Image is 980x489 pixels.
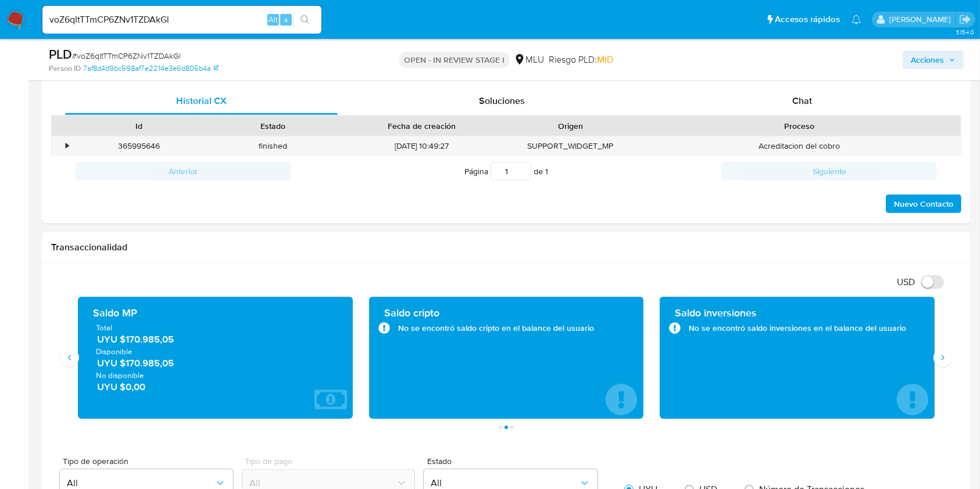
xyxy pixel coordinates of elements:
input: Buscar usuario o caso... [42,12,321,27]
p: OPEN - IN REVIEW STAGE I [399,52,509,68]
span: Nuevo Contacto [894,196,953,212]
span: Chat [792,94,812,107]
div: • [66,141,69,152]
button: Acciones [903,51,964,69]
div: Estado [214,120,332,132]
span: Historial CX [176,94,227,107]
button: Nuevo Contacto [886,195,961,213]
span: Accesos rápidos [775,13,840,26]
button: Anterior [76,162,291,181]
b: Person ID [49,63,81,74]
a: Notificaciones [852,15,861,24]
a: 7af8d4d9bc598af7e2214e3e6d805b4a [83,63,219,74]
p: ximena.felix@mercadolibre.com [889,14,955,25]
b: PLD [49,45,72,63]
button: search-icon [293,12,317,28]
div: Acreditacion del cobro [638,136,961,156]
div: Proceso [646,120,953,132]
h1: Transaccionalidad [51,242,961,253]
span: MID [597,53,613,66]
div: Origen [512,120,630,132]
div: Fecha de creación [348,120,495,132]
span: 1 [545,166,548,177]
span: Acciones [911,51,944,69]
div: Id [80,120,198,132]
div: finished [206,136,341,156]
span: Soluciones [479,94,525,107]
span: 3.154.0 [956,27,974,37]
div: [DATE] 10:49:27 [340,136,503,156]
div: SUPPORT_WIDGET_MP [503,136,638,156]
div: MLU [514,53,544,66]
span: s [284,14,288,25]
div: 365995646 [72,136,206,156]
span: Alt [269,14,278,25]
button: Siguiente [722,162,938,181]
span: # voZ6qItTTmCP6ZNv1TZDAkGl [72,50,181,62]
span: Página de [464,162,548,181]
span: Riesgo PLD: [549,53,613,66]
a: Salir [959,13,971,26]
